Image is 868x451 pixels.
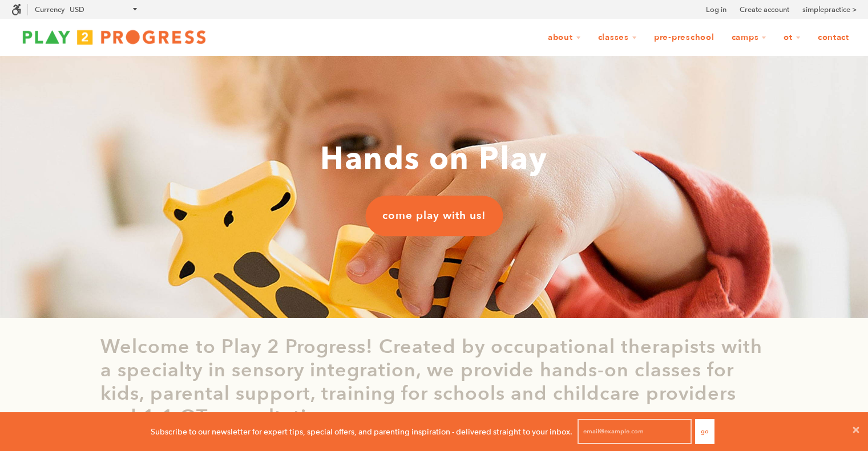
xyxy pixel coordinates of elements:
a: Camps [724,27,774,48]
a: Classes [591,27,644,48]
a: Contact [810,27,857,48]
p: Welcome to Play 2 Progress! Created by occupational therapists with a specialty in sensory integr... [100,335,768,428]
a: come play with us! [365,196,503,236]
label: Currency [35,5,64,14]
span: come play with us! [382,209,486,224]
input: email@example.com [578,419,692,444]
img: Play2Progress logo [11,26,217,48]
button: Go [695,419,714,444]
a: Log in [706,4,726,15]
a: Pre-Preschool [647,27,722,48]
a: Create account [740,4,789,15]
a: OT [776,27,808,48]
a: simplepractice > [802,4,857,15]
p: Subscribe to our newsletter for expert tips, special offers, and parenting inspiration - delivere... [151,425,572,438]
a: About [540,27,588,48]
